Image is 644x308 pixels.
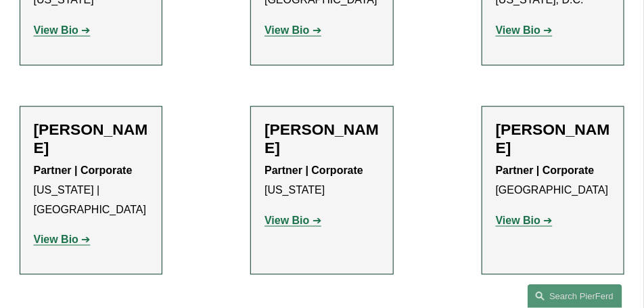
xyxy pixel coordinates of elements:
strong: View Bio [264,24,309,36]
a: View Bio [496,215,553,226]
strong: View Bio [496,24,540,36]
strong: View Bio [496,215,540,226]
a: View Bio [264,215,321,226]
h2: [PERSON_NAME] [264,120,379,158]
h2: [PERSON_NAME] [34,120,149,158]
a: Search this site [528,284,622,308]
p: [US_STATE] | [GEOGRAPHIC_DATA] [34,161,149,219]
strong: View Bio [264,215,309,226]
strong: View Bio [34,24,78,36]
h2: [PERSON_NAME] [496,120,611,158]
a: View Bio [34,24,91,36]
p: [GEOGRAPHIC_DATA] [496,161,611,200]
a: View Bio [34,234,91,245]
strong: Partner | Corporate [496,164,595,176]
a: View Bio [264,24,321,36]
a: View Bio [496,24,553,36]
strong: Partner | Corporate [34,164,133,176]
strong: Partner | Corporate [264,164,363,176]
strong: View Bio [34,234,78,245]
p: [US_STATE] [264,161,379,200]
